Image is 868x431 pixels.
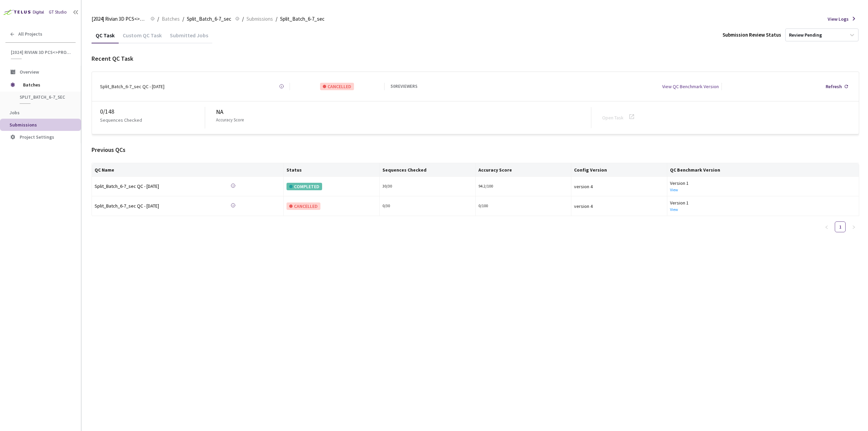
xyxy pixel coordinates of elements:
[280,15,324,23] span: Split_Batch_6-7_sec
[166,32,212,43] div: Submitted Jobs
[789,32,822,38] div: Review Pending
[11,50,72,55] span: [2024] Rivian 3D PCS<>Production
[160,15,181,22] a: Batches
[821,221,832,232] button: left
[287,183,322,190] div: COMPLETED
[848,221,859,232] button: right
[852,225,856,229] span: right
[246,15,273,23] span: Submissions
[95,182,190,190] a: Split_Batch_6-7_sec QC - [DATE]
[92,15,146,23] span: [2024] Rivian 3D PCS<>Production
[18,31,42,37] span: All Projects
[670,179,856,187] div: Version 1
[670,207,678,212] a: View
[723,31,781,39] div: Submission Review Status
[835,221,846,232] li: 1
[92,145,859,155] div: Previous QCs
[23,78,70,92] span: Batches
[162,15,180,23] span: Batches
[216,107,591,117] div: NA
[95,202,190,210] div: Split_Batch_6-7_sec QC - [DATE]
[49,9,67,16] div: GT Studio
[821,221,832,232] li: Previous Page
[826,83,842,90] div: Refresh
[9,122,37,128] span: Submissions
[662,83,719,90] div: View QC Benchmark Version
[382,183,473,190] div: 30 / 30
[574,202,664,210] div: version 4
[245,15,274,22] a: Submissions
[667,163,859,177] th: QC Benchmark Version
[216,117,244,123] p: Accuracy Score
[287,202,320,210] div: CANCELLED
[284,163,380,177] th: Status
[20,134,54,140] span: Project Settings
[92,163,284,177] th: QC Name
[382,203,473,209] div: 0 / 30
[380,163,476,177] th: Sequences Checked
[20,69,39,75] span: Overview
[187,15,231,23] span: Split_Batch_6-7_sec
[602,115,624,121] a: Open Task
[20,94,70,100] span: Split_Batch_6-7_sec
[670,187,678,192] a: View
[182,15,184,23] li: /
[825,225,829,229] span: left
[571,163,667,177] th: Config Version
[157,15,159,23] li: /
[391,83,417,90] div: 50 REVIEWERS
[478,203,569,209] div: 0/100
[835,222,845,232] a: 1
[100,107,205,116] div: 0 / 148
[276,15,277,23] li: /
[476,163,572,177] th: Accuracy Score
[95,182,190,190] div: Split_Batch_6-7_sec QC - [DATE]
[92,54,859,63] div: Recent QC Task
[100,116,142,124] p: Sequences Checked
[848,221,859,232] li: Next Page
[574,183,664,190] div: version 4
[9,110,20,116] span: Jobs
[100,83,164,90] div: Split_Batch_6-7_sec QC - [DATE]
[119,32,166,43] div: Custom QC Task
[478,183,569,190] div: 94.2/100
[828,15,849,23] span: View Logs
[92,32,119,43] div: QC Task
[320,83,354,90] div: CANCELLED
[242,15,244,23] li: /
[670,199,856,207] div: Version 1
